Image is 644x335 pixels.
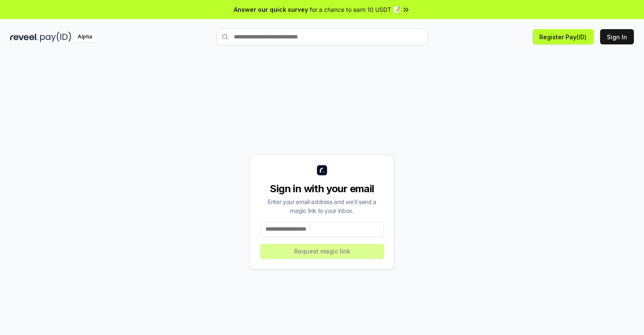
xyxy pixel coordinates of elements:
button: Register Pay(ID) [533,29,593,44]
div: Enter your email address and we’ll send a magic link to your inbox. [260,197,384,215]
button: Sign In [600,29,634,44]
img: pay_id [40,32,71,42]
div: Sign in with your email [260,182,384,196]
img: logo_small [317,165,327,175]
span: Answer our quick survey [234,5,308,14]
img: reveel_dark [10,32,38,42]
div: Alpha [73,32,97,42]
span: for a chance to earn 10 USDT 📝 [310,5,400,14]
